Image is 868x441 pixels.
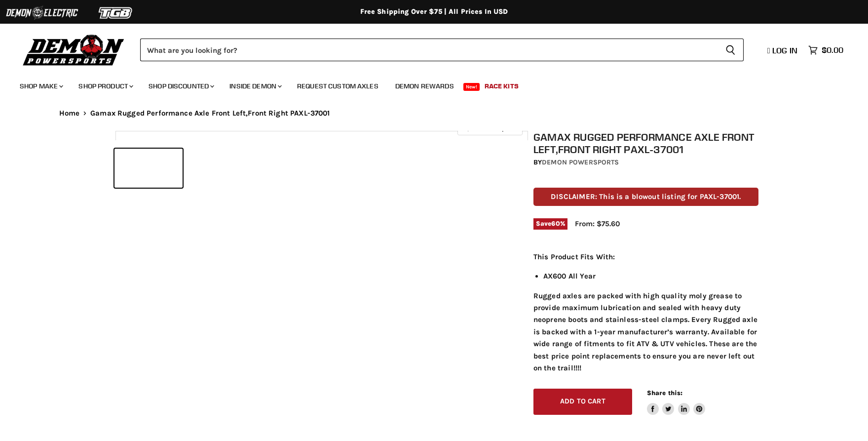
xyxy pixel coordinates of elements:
a: Log in [763,46,803,55]
form: Product [140,39,744,61]
h1: Gamax Rugged Performance Axle Front Left,Front Right PAXL-37001 [533,131,758,156]
div: by [533,157,758,168]
span: Save % [533,218,567,229]
a: Request Custom Axles [290,76,386,96]
p: This Product Fits With: [533,251,758,263]
span: Share this: [647,389,682,397]
a: Shop Product [71,76,139,96]
img: TGB Logo 2 [79,3,153,22]
span: From: $75.60 [575,219,620,228]
a: Shop Discounted [141,76,220,96]
aside: Share this: [647,389,706,415]
span: $0.00 [822,45,843,55]
span: 60 [551,220,560,227]
div: Free Shipping Over $75 | All Prices In USD [39,7,829,16]
a: Demon Powersports [542,158,619,166]
span: Gamax Rugged Performance Axle Front Left,Front Right PAXL-37001 [90,109,330,118]
a: $0.00 [803,43,848,57]
button: Search [717,39,744,61]
button: Add to cart [533,389,632,415]
a: Shop Make [12,76,69,96]
a: Home [59,109,80,118]
img: Demon Powersports [20,32,128,67]
nav: Breadcrumbs [39,109,829,118]
button: Gamax Rugged Performance Axle Front Left,Front Right PAXL-37001 thumbnail [114,149,183,188]
p: DISCLAIMER: This is a blowout listing for PAXL-37001. [533,188,758,206]
span: Log in [772,45,797,55]
input: Search [140,39,717,61]
ul: Main menu [12,72,841,96]
li: AX600 All Year [543,270,758,282]
a: Demon Rewards [388,76,461,96]
span: New! [463,83,480,91]
a: Inside Demon [222,76,288,96]
span: Add to cart [560,397,605,405]
a: Race Kits [477,76,526,96]
img: Demon Electric Logo 2 [5,3,79,22]
div: Rugged axles are packed with high quality moly grease to provide maximum lubrication and sealed w... [533,251,758,374]
span: Click to expand [462,124,517,132]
